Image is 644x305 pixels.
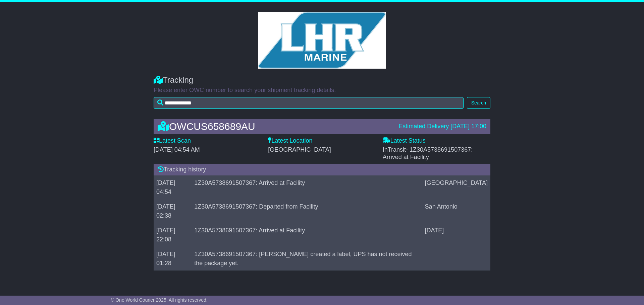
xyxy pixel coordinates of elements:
[268,137,312,145] label: Latest Location
[383,146,473,160] span: InTransit
[422,175,490,199] td: [GEOGRAPHIC_DATA]
[154,175,192,199] td: [DATE] 04:54
[154,247,192,271] td: [DATE] 01:28
[192,199,422,223] td: 1Z30A5738691507367: Departed from Facility
[154,146,200,153] span: [DATE] 04:54 AM
[192,175,422,199] td: 1Z30A5738691507367: Arrived at Facility
[154,137,191,145] label: Latest Scan
[154,75,490,85] div: Tracking
[422,223,490,247] td: [DATE]
[154,199,192,223] td: [DATE] 02:38
[154,121,395,132] div: OWCUS658689AU
[383,146,473,160] span: - 1Z30A5738691507367: Arrived at Facility
[192,247,422,271] td: 1Z30A5738691507367: [PERSON_NAME] created a label, UPS has not received the package yet.
[154,164,490,175] div: Tracking history
[258,12,386,69] img: GetCustomerLogo
[268,146,331,153] span: [GEOGRAPHIC_DATA]
[467,97,490,109] button: Search
[422,199,490,223] td: San Antonio
[111,297,208,303] span: © One World Courier 2025. All rights reserved.
[383,137,426,145] label: Latest Status
[154,223,192,247] td: [DATE] 22:08
[154,87,490,94] p: Please enter OWC number to search your shipment tracking details.
[398,123,486,130] div: Estimated Delivery [DATE] 17:00
[192,223,422,247] td: 1Z30A5738691507367: Arrived at Facility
